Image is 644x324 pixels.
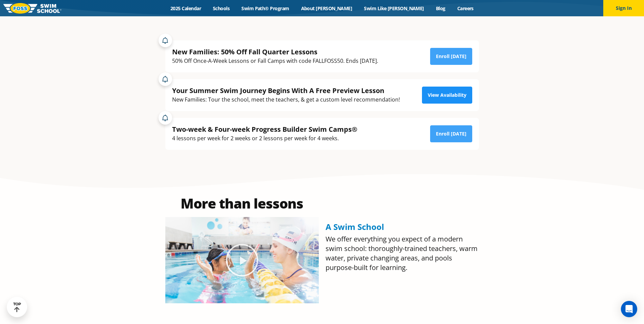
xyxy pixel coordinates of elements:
[172,47,378,56] div: New Families: 50% Off Fall Quarter Lessons
[165,217,319,303] img: Olympian Regan Smith, FOSS
[422,87,472,104] a: View Availability
[326,234,479,272] p: We offer everything you expect of a modern swim school: thoroughly-trained teachers, warm water, ...
[172,86,400,95] div: Your Summer Swim Journey Begins With A Free Preview Lesson
[172,125,357,134] div: Two-week & Four-week Progress Builder Swim Camps®
[430,48,472,65] a: Enroll [DATE]
[165,5,207,12] a: 2025 Calendar
[172,56,378,66] div: 50% Off Once-A-Week Lessons or Fall Camps with code FALLFOSS50. Ends [DATE].
[326,221,384,232] span: A Swim School
[430,125,472,142] a: Enroll [DATE]
[430,5,451,12] a: Blog
[165,197,319,210] h2: More than lessons
[172,95,400,104] div: New Families: Tour the school, meet the teachers, & get a custom level recommendation!
[358,5,430,12] a: Swim Like [PERSON_NAME]
[236,5,295,12] a: Swim Path® Program
[295,5,358,12] a: About [PERSON_NAME]
[172,134,357,143] div: 4 lessons per week for 2 weeks or 2 lessons per week for 4 weeks.
[207,5,236,12] a: Schools
[621,301,637,317] div: Open Intercom Messenger
[13,302,21,312] div: TOP
[3,3,61,14] img: FOSS Swim School Logo
[451,5,479,12] a: Careers
[225,243,259,277] div: Play Video about Olympian Regan Smith, FOSS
